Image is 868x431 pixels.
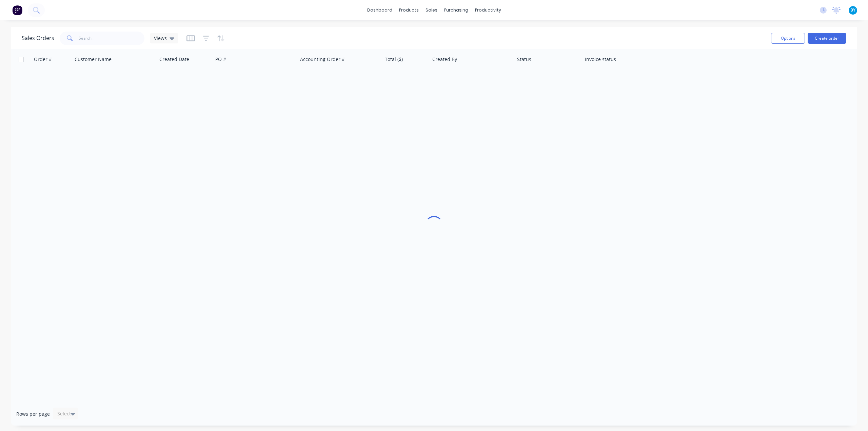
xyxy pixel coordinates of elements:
[79,32,145,45] input: Search...
[385,56,403,63] div: Total ($)
[16,411,50,417] span: Rows per page
[364,5,396,15] a: dashboard
[159,56,189,63] div: Created Date
[34,56,52,63] div: Order #
[75,56,112,63] div: Customer Name
[585,56,616,63] div: Invoice status
[300,56,345,63] div: Accounting Order #
[771,33,805,44] button: Options
[850,7,855,13] span: BY
[808,33,846,44] button: Create order
[422,5,441,15] div: sales
[517,56,531,63] div: Status
[472,5,505,15] div: productivity
[12,5,22,15] img: Factory
[57,410,75,417] div: Select...
[396,5,422,15] div: products
[154,35,167,42] span: Views
[22,35,54,41] h1: Sales Orders
[215,56,226,63] div: PO #
[441,5,472,15] div: purchasing
[432,56,457,63] div: Created By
